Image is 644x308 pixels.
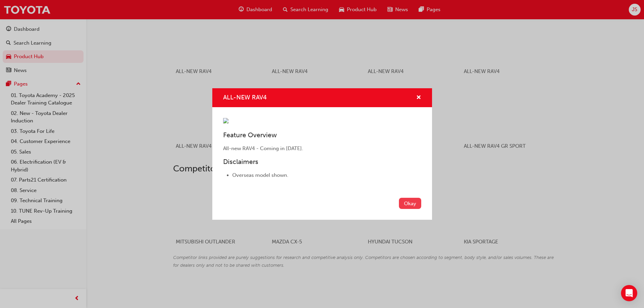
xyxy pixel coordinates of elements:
[232,171,421,179] li: Overseas model shown.
[223,158,421,166] h3: Disclaimers
[621,285,637,301] div: Open Intercom Messenger
[223,131,421,139] h3: Feature Overview
[223,118,229,123] img: 10cbd300-ba6d-4233-94c7-8eda77b65312.png
[212,88,432,220] div: ALL-NEW RAV4
[399,198,421,209] button: Okay
[223,145,303,151] span: All-new RAV4 - Coming in [DATE].
[223,94,267,101] span: ALL-NEW RAV4
[416,95,421,101] span: cross-icon
[416,94,421,102] button: cross-icon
